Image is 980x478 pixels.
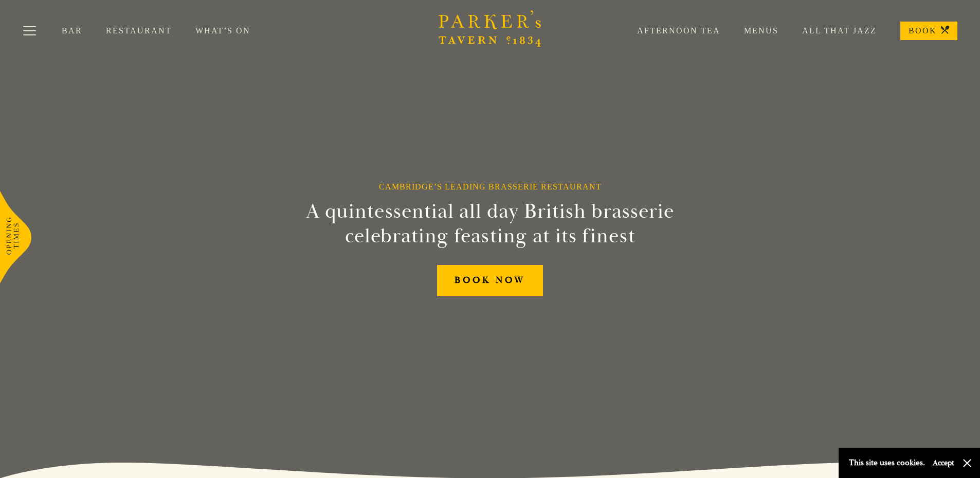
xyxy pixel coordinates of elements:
h2: A quintessential all day British brasserie celebrating feasting at its finest [256,199,724,248]
p: This site uses cookies. [849,455,925,470]
button: Accept [933,458,954,468]
button: Close and accept [962,458,972,468]
a: BOOK NOW [437,265,543,296]
h1: Cambridge’s Leading Brasserie Restaurant [379,182,602,192]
